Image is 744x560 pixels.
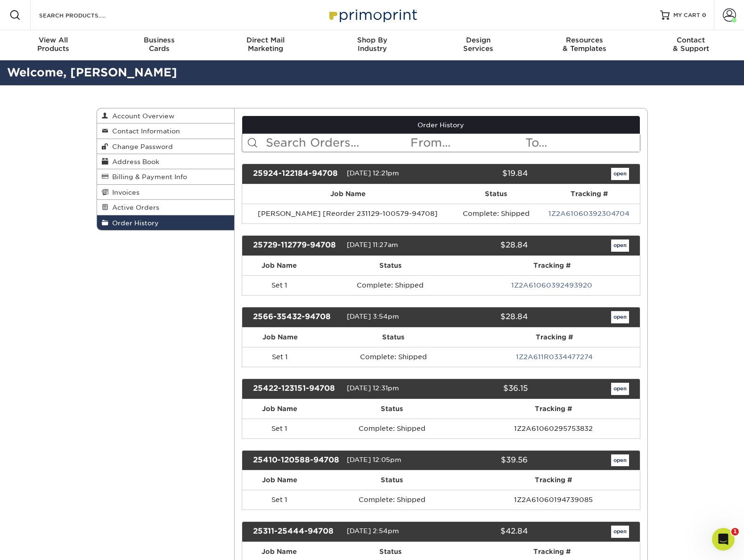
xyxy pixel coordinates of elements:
span: [DATE] 2:54pm [347,527,399,535]
a: Shop ByIndustry [319,30,425,60]
span: MY CART [673,11,700,19]
th: Status [316,256,464,275]
span: Invoices [108,189,139,196]
a: 1Z2A611R0334477274 [516,353,593,361]
span: 1 [731,528,739,535]
iframe: Intercom live chat [712,528,735,551]
th: Job Name [242,470,317,490]
th: Job Name [242,328,318,347]
div: 25311-25444-94708 [246,526,347,538]
span: [DATE] 3:54pm [347,313,399,320]
div: & Templates [531,36,638,53]
a: open [611,526,629,538]
td: Set 1 [242,275,316,295]
a: 1Z2A61060392304704 [548,210,630,217]
div: $19.84 [434,168,535,180]
div: 25422-123151-94708 [246,383,347,395]
a: Order History [97,215,235,230]
span: Billing & Payment Info [108,173,187,181]
a: DesignServices [425,30,531,60]
span: [DATE] 12:31pm [347,384,399,392]
div: $39.56 [434,454,535,467]
input: From... [409,134,524,152]
div: Marketing [213,36,319,53]
td: Complete: Shipped [317,490,467,510]
span: Design [425,36,531,44]
a: Change Password [97,139,235,154]
a: Account Overview [97,108,235,124]
span: Business [106,36,213,44]
td: Complete: Shipped [318,347,469,367]
th: Status [454,184,539,204]
span: Active Orders [108,204,159,211]
a: Direct MailMarketing [213,30,319,60]
span: [DATE] 11:27am [347,241,398,248]
td: Set 1 [242,347,318,367]
div: Industry [319,36,425,53]
span: Account Overview [108,112,174,120]
td: [PERSON_NAME] [Reorder 231129-100579-94708] [242,204,454,223]
div: $28.84 [434,311,535,323]
div: Cards [106,36,213,53]
th: Tracking # [539,184,639,204]
input: Search Orders... [265,134,409,152]
div: $42.84 [434,526,535,538]
a: Order History [242,116,640,134]
span: Contact Information [108,127,180,135]
div: 25924-122184-94708 [246,168,347,180]
th: Status [318,328,469,347]
a: 1Z2A61060392493920 [511,281,592,289]
td: 1Z2A61060194739085 [467,490,640,510]
th: Tracking # [469,328,639,347]
div: Services [425,36,531,53]
span: Shop By [319,36,425,44]
div: & Support [638,36,744,53]
a: open [611,383,629,395]
th: Tracking # [467,399,640,419]
a: open [611,454,629,467]
th: Status [317,470,467,490]
img: Primoprint [325,5,419,25]
span: Resources [531,36,638,44]
td: Complete: Shipped [454,204,539,223]
td: Set 1 [242,490,317,510]
span: [DATE] 12:21pm [347,169,399,177]
div: $36.15 [434,383,535,395]
span: [DATE] 12:05pm [347,456,401,463]
span: Direct Mail [213,36,319,44]
input: To... [524,134,639,152]
a: Contact& Support [638,30,744,60]
td: 1Z2A61060295753832 [467,419,640,438]
input: SEARCH PRODUCTS..... [38,9,130,21]
div: 2566-35432-94708 [246,311,347,323]
td: Set 1 [242,419,317,438]
a: Contact Information [97,124,235,139]
a: open [611,311,629,323]
span: Change Password [108,143,173,150]
span: Address Book [108,158,159,165]
span: Order History [108,219,159,227]
td: Complete: Shipped [317,419,467,438]
a: Active Orders [97,200,235,215]
a: open [611,239,629,252]
th: Job Name [242,184,454,204]
span: Contact [638,36,744,44]
a: Resources& Templates [531,30,638,60]
a: open [611,168,629,180]
td: Complete: Shipped [316,275,464,295]
div: 25410-120588-94708 [246,454,347,467]
a: BusinessCards [106,30,213,60]
div: $28.84 [434,239,535,252]
th: Status [317,399,467,419]
a: Invoices [97,185,235,200]
th: Job Name [242,256,316,275]
div: 25729-112779-94708 [246,239,347,252]
th: Job Name [242,399,317,419]
a: Billing & Payment Info [97,169,235,184]
th: Tracking # [464,256,639,275]
span: 0 [702,12,706,18]
a: Address Book [97,154,235,169]
th: Tracking # [467,470,640,490]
